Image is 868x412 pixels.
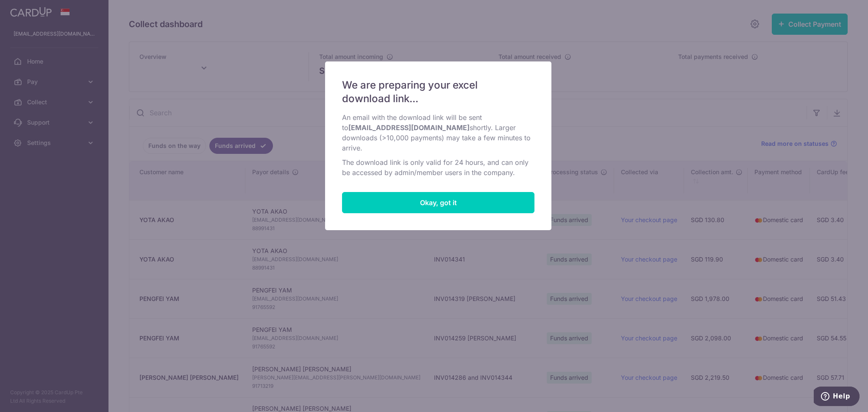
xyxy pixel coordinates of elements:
[342,192,534,213] button: Close
[814,387,860,408] iframe: Opens a widget where you can find more information
[19,6,36,14] span: Help
[348,123,470,132] b: [EMAIL_ADDRESS][DOMAIN_NAME]
[342,157,534,178] p: The download link is only valid for 24 hours, and can only be accessed by admin/member users in t...
[342,78,524,106] span: We are preparing your excel download link...
[342,112,534,153] p: An email with the download link will be sent to shortly. Larger downloads (>10,000 payments) may ...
